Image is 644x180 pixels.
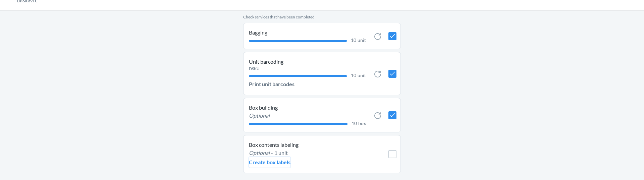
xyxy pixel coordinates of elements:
p: DSKU [249,66,260,72]
span: box [358,120,366,126]
span: 10 [352,120,357,126]
p: Check services that have been completed [243,14,401,20]
span: 10 [351,37,356,43]
p: Box building [249,104,366,112]
span: unit [358,37,366,43]
p: Print unit barcodes [249,80,294,88]
i: Optional [249,112,270,119]
p: Create box labels [249,158,290,166]
p: Box contents labeling [249,141,366,149]
span: 10 [351,72,356,78]
button: Create box labels [249,157,290,168]
p: Unit barcoding [249,58,366,66]
p: Bagging [249,28,366,37]
span: unit [358,72,366,78]
button: Print unit barcodes [249,79,294,89]
i: Optional [249,149,270,156]
p: 1 unit [274,149,288,157]
p: - [271,149,273,157]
